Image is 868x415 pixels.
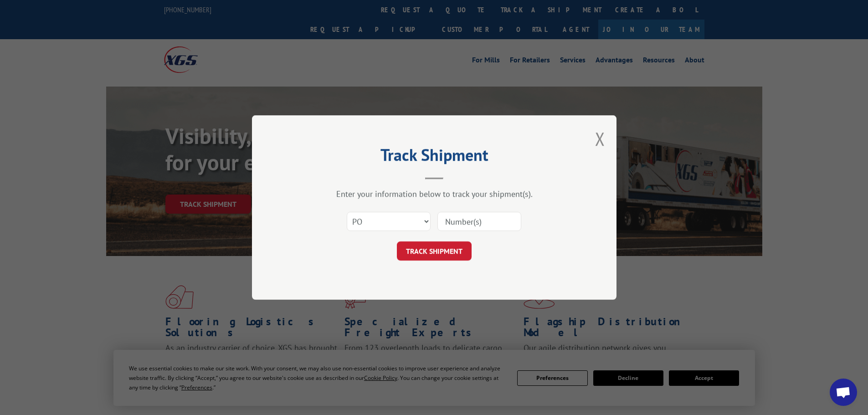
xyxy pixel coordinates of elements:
div: Enter your information below to track your shipment(s). [298,189,571,199]
h2: Track Shipment [298,149,571,166]
button: Close modal [595,127,605,151]
a: Open chat [830,379,857,406]
input: Number(s) [437,212,521,231]
button: TRACK SHIPMENT [397,241,472,261]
